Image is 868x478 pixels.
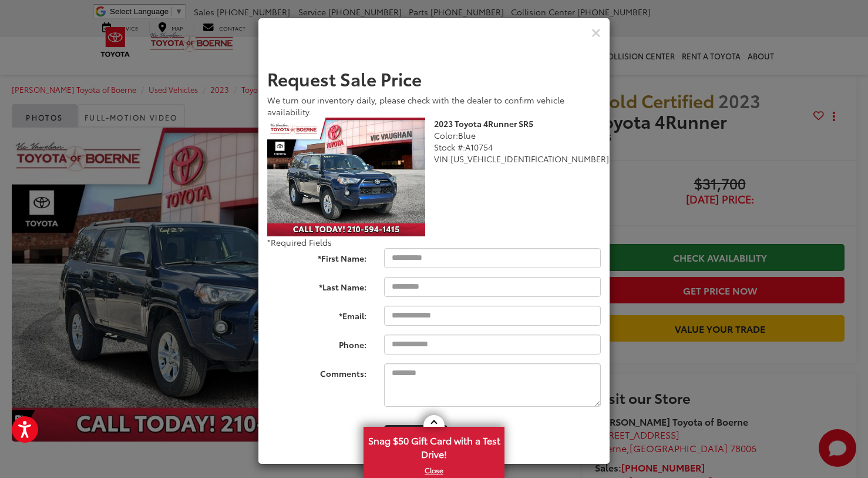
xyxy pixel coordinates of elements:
[434,153,450,165] span: VIN:
[591,26,601,39] button: Close
[258,248,375,264] label: *First Name:
[267,94,601,118] div: We turn our inventory daily, please check with the dealer to confirm vehicle availability.
[465,141,493,153] span: A10754
[267,236,332,248] span: *Required Fields
[458,129,476,141] span: Blue
[365,428,503,464] span: Snag $50 Gift Card with a Test Drive!
[267,118,425,236] img: 2023 Toyota 4Runner SR5
[434,118,533,129] b: 2023 Toyota 4Runner SR5
[267,69,601,88] h2: Request Sale Price
[450,153,609,165] span: [US_VEHICLE_IDENTIFICATION_NUMBER]
[434,129,458,141] span: Color:
[258,306,375,322] label: *Email:
[434,141,465,153] span: Stock #:
[258,277,375,293] label: *Last Name:
[258,363,375,379] label: Comments:
[258,335,375,350] label: Phone:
